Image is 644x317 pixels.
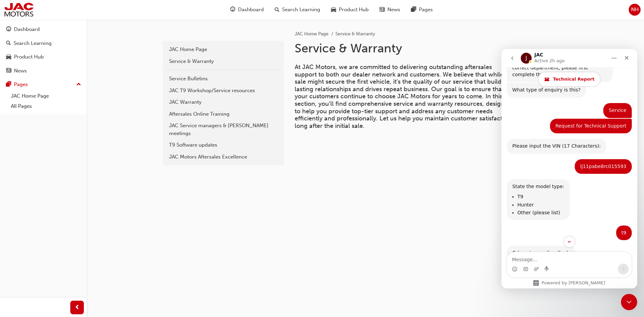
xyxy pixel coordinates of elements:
[169,98,278,106] div: JAC Warranty
[169,46,278,53] div: JAC Home Page
[275,5,279,14] span: search-icon
[335,30,375,38] li: Service & Warranty
[8,91,84,101] a: JAC Home Page
[169,75,278,83] div: Service Bulletins
[282,6,320,14] span: Search Learning
[3,2,34,17] img: jac-portal
[14,39,52,47] div: Search Learning
[169,141,278,149] div: T9 Software updates
[411,5,416,14] span: pages-icon
[6,27,11,33] span: guage-icon
[166,44,281,55] a: JAC Home Page
[6,82,11,88] span: pages-icon
[166,85,281,97] a: JAC T9 Workshop/Service resources
[501,49,637,288] iframe: Intercom live chat
[3,65,84,77] a: News
[3,51,84,63] a: Product Hub
[6,54,11,60] span: car-icon
[339,6,369,14] span: Product Hub
[230,5,235,14] span: guage-icon
[269,3,326,17] a: search-iconSearch Learning
[295,41,517,56] h1: Service & Warranty
[8,101,84,112] a: All Pages
[166,96,281,108] a: JAC Warranty
[14,67,27,75] div: News
[169,87,278,95] div: JAC T9 Workshop/Service resources
[14,53,44,61] div: Product Hub
[295,63,513,130] span: At JAC Motors, we are committed to delivering outstanding aftersales support to both our dealer n...
[14,81,28,88] div: Pages
[406,3,438,17] a: pages-iconPages
[326,3,374,17] a: car-iconProduct Hub
[169,153,278,161] div: JAC Motors Aftersales Excellence
[6,68,11,74] span: news-icon
[6,40,11,47] span: search-icon
[76,80,81,89] span: up-icon
[169,110,278,118] div: Aftersales Online Training
[169,122,278,137] div: JAC Service managers & [PERSON_NAME] meetings
[238,6,264,14] span: Dashboard
[419,6,433,14] span: Pages
[631,6,639,14] span: NH
[169,57,278,65] div: Service & Warranty
[3,23,84,36] a: Dashboard
[225,3,269,17] a: guage-iconDashboard
[166,55,281,67] a: Service & Warranty
[621,294,637,310] iframe: Intercom live chat
[14,26,40,33] div: Dashboard
[3,22,84,78] button: DashboardSearch LearningProduct HubNews
[166,108,281,120] a: Aftersales Online Training
[295,31,329,37] a: JAC Home Page
[387,6,400,14] span: News
[166,120,281,139] a: JAC Service managers & [PERSON_NAME] meetings
[374,3,406,17] a: news-iconNews
[380,5,385,14] span: news-icon
[331,5,336,14] span: car-icon
[166,151,281,163] a: JAC Motors Aftersales Excellence
[3,37,84,50] a: Search Learning
[166,139,281,151] a: T9 Software updates
[166,73,281,85] a: Service Bulletins
[3,78,84,91] button: Pages
[75,303,80,312] span: prev-icon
